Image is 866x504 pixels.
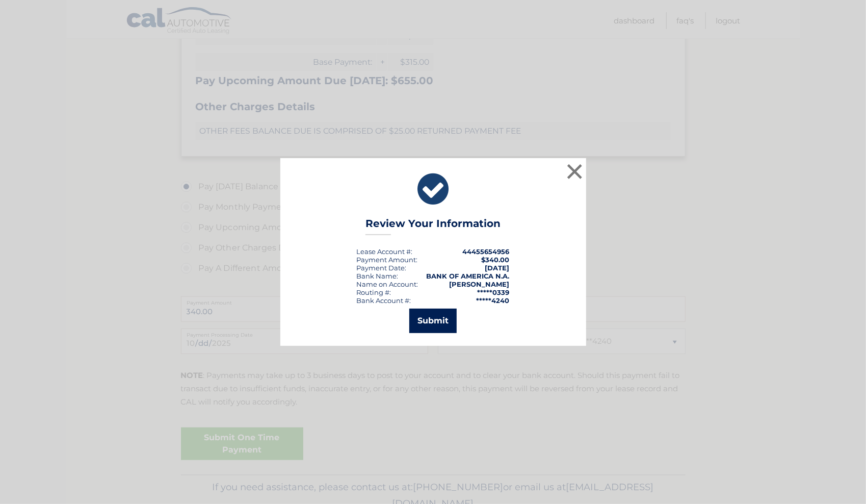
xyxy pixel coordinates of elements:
div: Payment Amount: [357,256,418,264]
span: $340.00 [482,256,510,264]
div: Routing #: [357,288,391,296]
div: : [357,264,407,272]
span: Payment Date [357,264,405,272]
div: Bank Name: [357,272,399,280]
strong: 44455654956 [463,247,510,256]
button: Submit [409,309,457,333]
span: [DATE] [485,264,510,272]
h3: Review Your Information [365,217,501,235]
div: Bank Account #: [357,296,411,305]
div: Name on Account: [357,280,418,288]
strong: BANK OF AMERICA N.A. [427,272,510,280]
div: Lease Account #: [357,247,413,256]
strong: [PERSON_NAME] [450,280,510,288]
button: × [565,161,585,182]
